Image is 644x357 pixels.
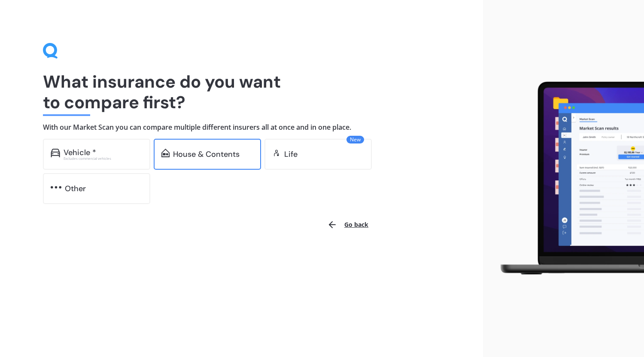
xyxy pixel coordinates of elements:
[490,77,644,280] img: laptop.webp
[43,71,440,113] h1: What insurance do you want to compare first?
[346,136,364,143] span: New
[51,183,61,192] img: other.81dba5aafe580aa69f38.svg
[43,123,440,132] h4: With our Market Scan you can compare multiple different insurers all at once and in one place.
[64,157,143,160] div: Excludes commercial vehicles
[173,150,240,159] div: House & Contents
[322,214,374,235] button: Go back
[284,150,298,159] div: Life
[51,149,60,157] img: car.f15378c7a67c060ca3f3.svg
[161,149,170,157] img: home-and-contents.b802091223b8502ef2dd.svg
[272,149,281,157] img: life.f720d6a2d7cdcd3ad642.svg
[64,148,96,157] div: Vehicle *
[65,184,86,193] div: Other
